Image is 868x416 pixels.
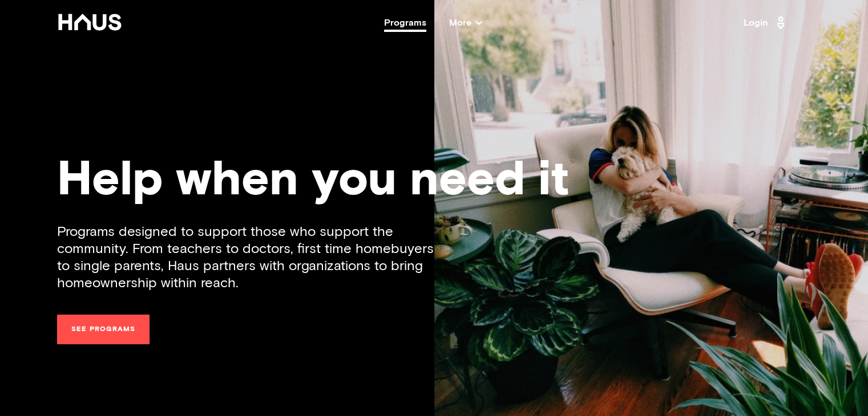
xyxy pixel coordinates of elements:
a: See programs [57,315,150,344]
span: More [449,18,482,27]
div: Programs designed to support those who support the community. From teachers to doctors, first tim... [57,223,434,292]
a: Login [744,14,788,32]
div: Help when you need it [57,157,811,205]
a: Programs [384,18,426,27]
